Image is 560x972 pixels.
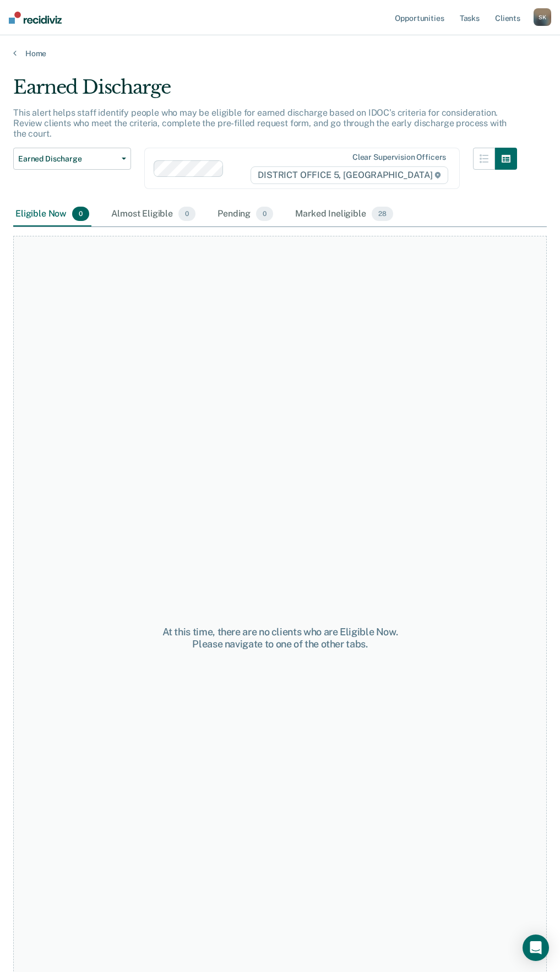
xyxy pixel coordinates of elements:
button: Earned Discharge [13,148,131,170]
span: 0 [256,207,273,221]
span: DISTRICT OFFICE 5, [GEOGRAPHIC_DATA] [251,166,448,184]
p: This alert helps staff identify people who may be eligible for earned discharge based on IDOC’s c... [13,107,507,139]
div: Earned Discharge [13,76,517,107]
a: Home [13,48,547,58]
img: Recidiviz [9,12,62,24]
div: S K [534,8,551,26]
span: 0 [72,207,89,221]
button: SK [534,8,551,26]
span: Earned Discharge [18,154,117,164]
span: 0 [178,207,195,221]
div: Almost Eligible0 [109,202,198,226]
span: 28 [372,207,393,221]
div: At this time, there are no clients who are Eligible Now. Please navigate to one of the other tabs. [147,626,414,650]
div: Open Intercom Messenger [523,935,549,961]
div: Eligible Now0 [13,202,91,226]
div: Clear supervision officers [352,153,446,162]
div: Pending0 [215,202,275,226]
div: Marked Ineligible28 [293,202,395,226]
